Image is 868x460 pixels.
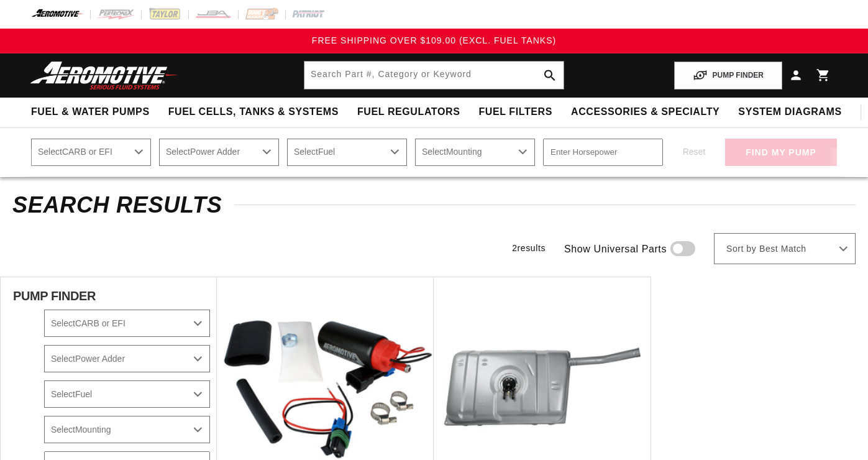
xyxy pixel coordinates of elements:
span: Fuel Filters [478,106,552,119]
select: CARB or EFI [44,310,210,337]
span: Fuel Regulators [357,106,460,119]
select: Fuel [44,380,210,408]
summary: Fuel Filters [469,98,562,127]
span: System Diagrams [738,106,841,119]
button: PUMP FINDER [674,62,782,90]
summary: Fuel Cells, Tanks & Systems [159,98,348,127]
img: Aeromotive [27,61,182,90]
summary: Accessories & Specialty [562,98,729,127]
select: Fuel [287,139,407,166]
select: CARB or EFI [31,139,151,166]
span: PUMP FINDER [13,290,96,302]
input: Search by Part Number, Category or Keyword [304,62,564,89]
span: Sort by [726,243,756,255]
span: Accessories & Specialty [571,106,720,119]
button: search button [536,62,564,89]
span: 2 results [512,243,546,253]
select: Power Adder [159,139,279,166]
select: Sort by [714,233,856,264]
span: Show Universal Parts [564,241,667,257]
select: Mounting [44,416,210,443]
summary: Fuel & Water Pumps [22,98,159,127]
select: Mounting [415,139,535,166]
span: Fuel & Water Pumps [31,106,150,119]
span: Fuel Cells, Tanks & Systems [168,106,339,119]
summary: System Diagrams [729,98,851,127]
select: Power Adder [44,345,210,372]
summary: Fuel Regulators [348,98,469,127]
span: FREE SHIPPING OVER $109.00 (EXCL. FUEL TANKS) [312,35,556,45]
h2: Search Results [12,195,856,215]
input: Enter Horsepower [543,139,663,166]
